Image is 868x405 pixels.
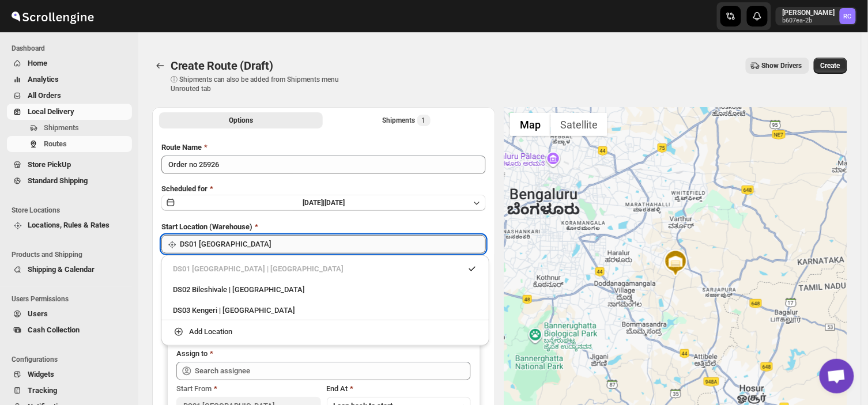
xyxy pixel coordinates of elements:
span: Users Permissions [12,294,133,304]
span: Show Drivers [762,61,802,70]
span: All Orders [28,91,61,100]
span: Create Route (Draft) [171,59,273,73]
button: Tracking [7,383,132,399]
button: User menu [776,7,857,25]
button: Selected Shipments [325,112,489,128]
span: Local Delivery [28,107,74,116]
span: Users [28,309,48,318]
button: Show street map [510,113,550,136]
div: DS01 [GEOGRAPHIC_DATA] | [GEOGRAPHIC_DATA] [173,263,478,275]
img: ScrollEngine [9,2,96,31]
span: [DATE] | [303,199,324,207]
span: Start Location (Warehouse) [161,222,252,231]
text: RC [844,13,852,20]
input: Eg: Bengaluru Route [161,156,486,174]
button: Shipments [7,120,132,136]
span: Analytics [28,75,59,84]
div: End At [327,383,471,395]
span: Cash Collection [28,325,80,334]
button: Widgets [7,366,132,383]
input: Search assignee [195,362,471,380]
span: Route Name [161,143,202,152]
div: Add Location [189,326,232,338]
button: [DATE]|[DATE] [161,195,486,211]
p: [PERSON_NAME] [783,8,835,17]
button: All Orders [7,88,132,104]
p: ⓘ Shipments can also be added from Shipments menu Unrouted tab [171,75,352,93]
input: Search location [180,235,486,253]
span: Tracking [28,386,57,395]
button: Analytics [7,71,132,88]
button: Create [814,58,847,74]
span: Start From [176,384,212,393]
button: Routes [152,58,168,74]
p: b607ea-2b [783,17,835,24]
span: Home [28,59,47,67]
li: DS01 Sarjapur [161,260,489,278]
button: Locations, Rules & Rates [7,217,132,233]
span: Configurations [12,355,133,364]
span: Products and Shipping [12,250,133,259]
li: DS03 Kengeri [161,299,489,320]
button: Users [7,306,132,322]
span: 1 [422,116,426,125]
span: Standard Shipping [28,176,88,185]
button: All Route Options [159,112,323,128]
button: Home [7,55,132,71]
div: Shipments [383,115,431,126]
button: Shipping & Calendar [7,262,132,278]
span: Routes [44,139,67,148]
span: Store Locations [12,206,133,215]
span: Locations, Rules & Rates [28,221,110,229]
span: Widgets [28,370,54,378]
li: DS02 Bileshivale [161,278,489,299]
span: Shipments [44,123,79,132]
span: [DATE] [324,199,345,207]
span: Options [229,116,253,125]
span: Dashboard [12,44,133,53]
button: Show Drivers [746,58,809,74]
span: Store PickUp [28,160,71,169]
button: Cash Collection [7,322,132,338]
div: Assign to [176,348,207,359]
span: Shipping & Calendar [28,265,95,274]
button: Show satellite imagery [550,113,607,136]
span: Rahul Chopra [840,8,856,24]
a: Open chat [820,359,854,393]
div: DS02 Bileshivale | [GEOGRAPHIC_DATA] [173,284,478,296]
div: DS03 Kengeri | [GEOGRAPHIC_DATA] [173,305,478,316]
button: Routes [7,136,132,152]
span: Create [821,61,840,70]
span: Scheduled for [161,184,207,193]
